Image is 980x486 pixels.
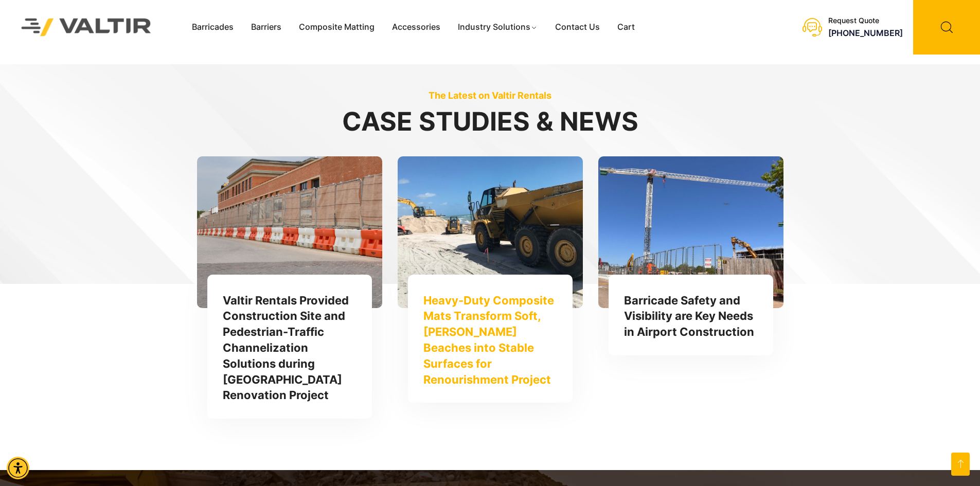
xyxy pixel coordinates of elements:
[546,20,609,35] a: Contact Us
[828,28,903,38] a: call (888) 496-3625
[197,90,783,101] p: The Latest on Valtir Rentals
[624,294,754,339] a: Barricade Safety and Visibility are Key Needs in Airport Construction
[223,294,349,402] a: Valtir Rentals Provided Construction Site and Pedestrian-Traffic Channelization Solutions during ...
[7,457,29,479] div: Accessibility Menu
[242,20,290,35] a: Barriers
[609,20,644,35] a: Cart
[197,107,783,136] h2: Case Studies & News
[290,20,383,35] a: Composite Matting
[183,20,242,35] a: Barricades
[598,156,783,308] img: Barricade Safety and Visibility are Key Needs in Airport Construction
[383,20,449,35] a: Accessories
[423,294,554,386] a: Heavy-Duty Composite Mats Transform Soft, [PERSON_NAME] Beaches into Stable Surfaces for Renouris...
[388,149,592,316] img: Heavy-Duty Composite Mats Transform Soft, Sandy Beaches into Stable Surfaces for Renourishment Pr...
[449,20,546,35] a: Industry Solutions
[828,16,903,25] div: Request Quote
[197,156,382,308] img: Valtir Rentals Provided Construction Site and Pedestrian-Traffic Channelization Solutions during ...
[951,453,970,476] a: Open this option
[8,5,165,49] img: Valtir Rentals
